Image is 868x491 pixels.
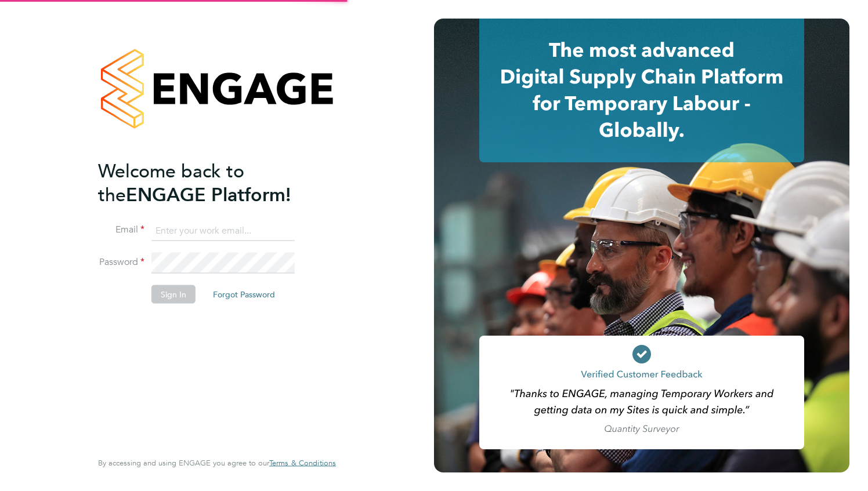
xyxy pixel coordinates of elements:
label: Password [98,256,144,268]
h2: ENGAGE Platform! [98,159,324,206]
button: Forgot Password [204,285,284,304]
span: By accessing and using ENGAGE you agree to our [98,458,336,468]
label: Email [98,224,144,236]
span: Terms & Conditions [269,458,336,468]
button: Sign In [151,285,196,304]
input: Enter your work email... [151,220,295,241]
span: Welcome back to the [98,159,244,206]
a: Terms & Conditions [269,459,336,468]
